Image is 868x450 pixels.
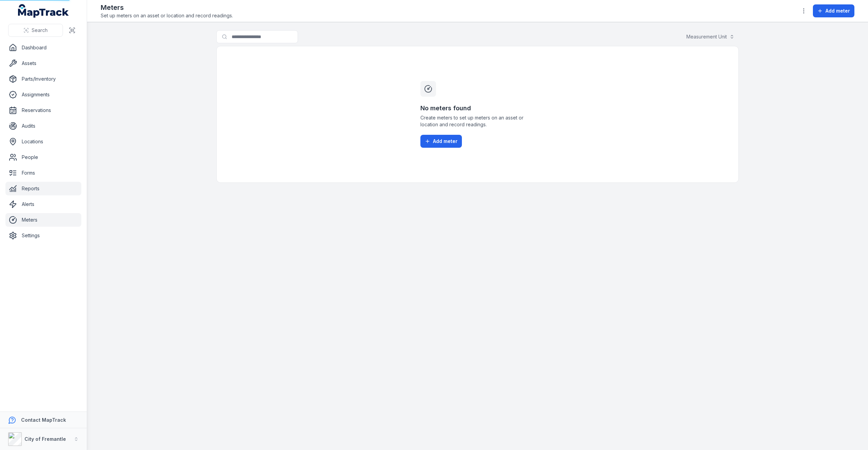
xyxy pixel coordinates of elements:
button: Add meter [420,135,462,148]
button: Search [8,24,63,37]
a: Audits [5,119,81,133]
a: Parts/Inventory [5,72,81,86]
a: Settings [5,229,81,242]
span: Add meter [825,7,850,14]
a: Alerts [5,197,81,211]
a: Forms [5,166,81,180]
span: Search [32,27,48,34]
span: Create meters to set up meters on an asset or location and record readings. [420,114,535,128]
a: People [5,150,81,164]
h3: No meters found [420,103,535,113]
a: Meters [5,213,81,227]
span: Add meter [433,138,457,145]
a: Assets [5,57,81,70]
a: Reservations [5,103,81,117]
span: Set up meters on an asset or location and record readings. [101,12,233,19]
a: Locations [5,135,81,148]
a: Assignments [5,88,81,101]
button: Add meter [813,4,854,17]
h2: Meters [101,3,233,12]
a: Dashboard [5,41,81,54]
strong: Contact MapTrack [21,417,66,423]
a: Reports [5,182,81,195]
button: Measurement Unit [682,30,739,43]
a: MapTrack [18,4,69,18]
strong: City of Fremantle [24,436,66,442]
